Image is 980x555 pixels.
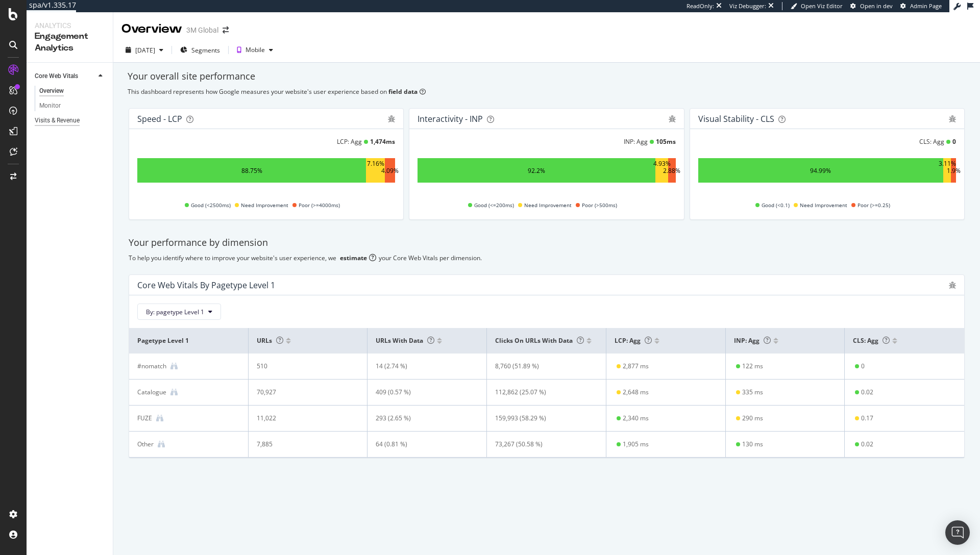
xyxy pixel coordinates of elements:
div: Core Web Vitals By pagetype Level 1 [137,280,275,290]
div: Speed - LCP [137,114,182,124]
div: Viz Debugger: [729,2,766,10]
span: Good (<=200ms) [474,199,514,211]
div: To help you identify where to improve your website's user experience, we your Core Web Vitals per... [129,254,965,262]
div: 8,760 (51.89 %) [495,362,587,371]
div: arrow-right-arrow-left [223,27,229,34]
div: 73,267 (50.58 %) [495,440,587,449]
div: 2,877 ms [623,362,649,371]
div: 2,648 ms [623,388,649,397]
div: 92.2% [528,166,545,175]
span: Need Improvement [524,199,572,211]
div: 0 [952,137,956,146]
div: Other [137,440,154,449]
div: LCP: Agg [337,137,362,146]
div: 1.9% [947,166,961,175]
div: 2.88% [663,166,680,175]
div: 0.17 [861,414,873,423]
div: Your overall site performance [128,70,966,83]
div: FUZE [137,414,152,423]
span: Open in dev [860,2,893,10]
div: 4.09% [381,166,399,175]
div: 122 ms [742,362,763,371]
span: Poor (>=4000ms) [299,199,340,211]
div: Open Intercom Messenger [945,520,970,545]
div: 70,927 [257,388,349,397]
div: bug [949,115,956,122]
span: Poor (>500ms) [582,199,617,211]
div: 2,340 ms [623,414,649,423]
div: 94.99% [810,166,831,175]
div: Overview [39,86,64,96]
span: URLs [257,336,283,345]
div: 14 (2.74 %) [376,362,468,371]
span: Admin Page [910,2,942,10]
div: 88.75% [241,166,262,175]
a: Monitor [39,100,106,111]
a: Core Web Vitals [35,71,95,82]
span: Open Viz Editor [801,2,843,10]
div: 159,993 (58.29 %) [495,414,587,423]
button: Segments [176,42,224,58]
div: 0.02 [861,388,873,397]
span: Clicks on URLs with data [495,336,584,345]
button: Mobile [233,42,277,58]
a: Open in dev [850,2,893,10]
div: 1,905 ms [623,440,649,449]
a: Overview [39,86,106,96]
div: Your performance by dimension [129,236,965,249]
div: estimate [340,254,367,262]
div: 335 ms [742,388,763,397]
span: Good (<0.1) [762,199,790,211]
span: INP: Agg [734,336,771,345]
span: URLs with data [376,336,434,345]
div: Analytics [35,20,105,31]
div: 0.02 [861,440,873,449]
div: 0 [861,362,865,371]
div: Overview [121,20,182,38]
a: Admin Page [900,2,942,10]
div: Mobile [246,47,265,53]
a: Open Viz Editor [791,2,843,10]
div: 105 ms [656,137,676,146]
div: INP: Agg [624,137,648,146]
div: bug [669,115,676,122]
span: Need Improvement [241,199,288,211]
div: This dashboard represents how Google measures your website's user experience based on [128,87,966,96]
span: Need Improvement [800,199,847,211]
div: 130 ms [742,440,763,449]
div: Engagement Analytics [35,31,105,54]
div: Monitor [39,100,61,111]
div: bug [388,115,395,122]
div: 7,885 [257,440,349,449]
div: 3.11% [939,159,956,182]
div: [DATE] [135,46,155,55]
div: Core Web Vitals [35,71,78,82]
div: 4.93% [653,159,671,182]
span: pagetype Level 1 [137,336,237,345]
div: Interactivity - INP [418,114,483,124]
div: 510 [257,362,349,371]
div: Visual Stability - CLS [698,114,774,124]
div: 1,474 ms [370,137,395,146]
button: By: pagetype Level 1 [137,304,221,320]
div: 11,022 [257,414,349,423]
div: Visits & Revenue [35,115,80,126]
div: 112,862 (25.07 %) [495,388,587,397]
div: CLS: Agg [919,137,944,146]
span: LCP: Agg [615,336,652,345]
span: By: pagetype Level 1 [146,308,204,316]
div: 64 (0.81 %) [376,440,468,449]
a: Visits & Revenue [35,115,106,126]
span: Poor (>=0.25) [857,199,890,211]
div: Catalogue [137,388,166,397]
div: 7.16% [367,159,384,182]
div: 290 ms [742,414,763,423]
div: 3M Global [186,25,218,35]
b: field data [388,87,418,96]
div: #nomatch [137,362,166,371]
button: [DATE] [121,42,167,58]
div: ReadOnly: [687,2,714,10]
div: 409 (0.57 %) [376,388,468,397]
div: 293 (2.65 %) [376,414,468,423]
span: Segments [191,46,220,55]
